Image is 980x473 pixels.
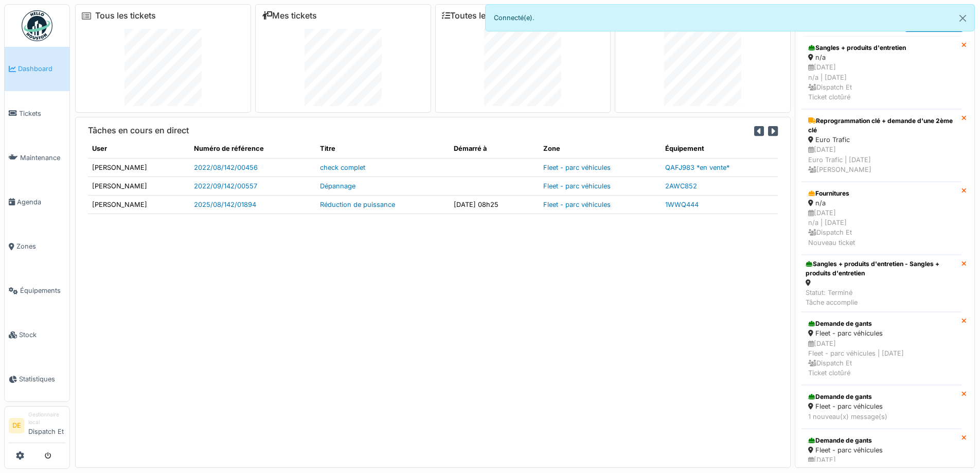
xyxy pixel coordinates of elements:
div: Fleet - parc véhicules [808,445,955,455]
a: Fleet - parc véhicules [543,182,611,190]
a: Sangles + produits d'entretien - Sangles + produits d'entretien Statut: TerminéTâche accomplie [801,255,961,312]
a: Fournitures n/a [DATE]n/a | [DATE] Dispatch EtNouveau ticket [801,182,961,255]
a: Statistiques [5,357,69,401]
li: DE [9,418,24,433]
th: Titre [316,139,450,158]
h6: Tâches en cours en direct [88,126,189,135]
div: Gestionnaire local [28,411,65,427]
span: Zones [16,241,65,251]
div: [DATE] Euro Trafic | [DATE] [PERSON_NAME] [808,145,955,174]
a: Demande de gants Fleet - parc véhicules [DATE]Fleet - parc véhicules | [DATE] Dispatch EtTicket c... [801,312,961,385]
div: Fleet - parc véhicules [808,328,955,338]
div: Connecté(e). [485,4,975,31]
td: [PERSON_NAME] [88,158,190,177]
div: Sangles + produits d'entretien [808,43,955,52]
a: Tous les tickets [95,11,156,21]
th: Démarré à [450,139,539,158]
a: Demande de gants Fleet - parc véhicules 1 nouveau(x) message(s) [801,385,961,428]
div: Demande de gants [808,319,955,328]
a: Stock [5,313,69,357]
a: Réduction de puissance [320,201,395,208]
th: Numéro de référence [190,139,316,158]
a: Mes tickets [262,11,317,21]
span: Agenda [17,197,65,207]
div: [DATE] n/a | [DATE] Dispatch Et Ticket clotûré [808,62,955,102]
img: Badge_color-CXgf-gQk.svg [22,10,52,41]
span: Dashboard [18,64,65,74]
div: Reprogrammation clé + demande d'une 2ème clé [808,116,955,135]
a: Agenda [5,180,69,224]
div: Demande de gants [808,436,955,445]
a: 1WWQ444 [665,201,699,208]
a: 2025/08/142/01894 [194,201,256,208]
a: Tickets [5,91,69,135]
span: Stock [19,330,65,340]
a: DE Gestionnaire localDispatch Et [9,411,65,443]
div: [DATE] Fleet - parc véhicules | [DATE] Dispatch Et Ticket clotûré [808,339,955,378]
a: check complet [320,164,365,171]
th: Zone [539,139,661,158]
td: [DATE] 08h25 [450,195,539,214]
a: Sangles + produits d'entretien n/a [DATE]n/a | [DATE] Dispatch EtTicket clotûré [801,36,961,109]
div: n/a [808,198,955,208]
a: QAFJ983 *en vente* [665,164,729,171]
a: Reprogrammation clé + demande d'une 2ème clé Euro Trafic [DATE]Euro Trafic | [DATE] [PERSON_NAME] [801,109,961,182]
th: Équipement [661,139,778,158]
div: Euro Trafic [808,135,955,145]
span: Tickets [19,109,65,118]
div: Fleet - parc véhicules [808,401,955,411]
div: 1 nouveau(x) message(s) [808,412,955,422]
div: Statut: Terminé Tâche accomplie [806,288,957,307]
span: translation missing: fr.shared.user [92,145,107,152]
a: Zones [5,224,69,269]
div: Demande de gants [808,392,955,401]
a: 2AWC852 [665,182,697,190]
a: Équipements [5,269,69,313]
span: Maintenance [20,153,65,163]
a: Fleet - parc véhicules [543,201,611,208]
div: Sangles + produits d'entretien - Sangles + produits d'entretien [806,259,957,278]
td: [PERSON_NAME] [88,195,190,214]
div: n/a [808,52,955,62]
a: 2022/08/142/00456 [194,164,258,171]
a: Maintenance [5,135,69,180]
a: Fleet - parc véhicules [543,164,611,171]
div: Fournitures [808,189,955,198]
span: Équipements [20,286,65,295]
div: [DATE] n/a | [DATE] Dispatch Et Nouveau ticket [808,208,955,248]
button: Close [951,5,974,32]
li: Dispatch Et [28,411,65,441]
td: [PERSON_NAME] [88,177,190,195]
a: 2022/09/142/00557 [194,182,257,190]
a: Dépannage [320,182,355,190]
a: Toutes les tâches [442,11,519,21]
span: Statistiques [19,374,65,384]
a: Dashboard [5,47,69,91]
